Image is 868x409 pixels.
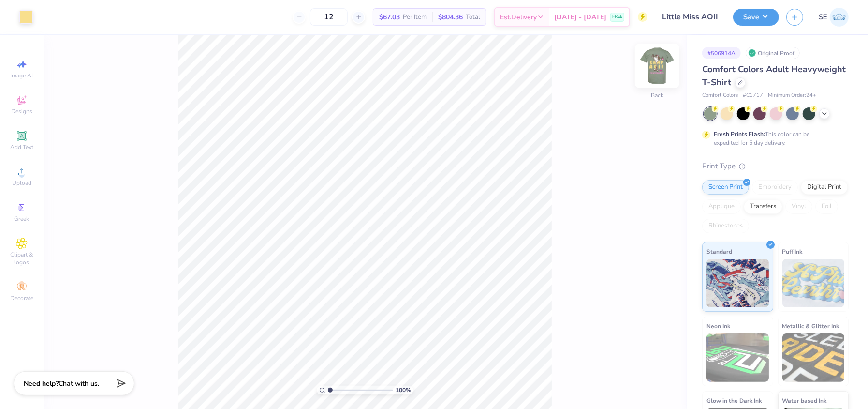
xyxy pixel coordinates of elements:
span: Image AI [11,72,33,79]
div: Transfers [744,199,782,214]
div: Applique [702,199,741,214]
span: Greek [15,215,29,223]
span: Est. Delivery [500,12,537,22]
input: Untitled Design [655,7,726,27]
span: # C1717 [743,91,763,100]
span: Clipart & logos [5,251,39,266]
span: Decorate [10,294,33,302]
img: Back [638,46,677,85]
span: Chat with us. [59,379,99,388]
div: Vinyl [785,199,812,214]
a: SE [819,8,849,27]
span: Puff Ink [782,246,803,257]
div: Embroidery [752,180,798,195]
div: Print Type [702,161,849,172]
input: – – [310,8,348,26]
button: Save [733,9,779,26]
span: Comfort Colors [702,91,738,100]
span: Per Item [403,12,427,22]
img: Neon Ink [706,333,769,382]
div: Rhinestones [702,219,749,233]
span: $804.36 [438,12,463,22]
img: Metallic & Glitter Ink [782,333,845,382]
span: Glow in the Dark Ink [706,395,762,406]
span: Upload [12,179,31,187]
span: Metallic & Glitter Ink [782,321,839,331]
span: Add Text [10,143,33,151]
div: # 506914A [702,47,741,59]
img: Shirley Evaleen B [830,8,849,27]
span: SE [819,12,827,23]
strong: Need help? [24,379,59,388]
span: Water based Ink [782,395,827,406]
span: 100 % [396,386,411,394]
span: Standard [706,246,732,257]
div: Back [651,91,663,100]
span: Minimum Order: 24 + [768,91,816,100]
span: Comfort Colors Adult Heavyweight T-Shirt [702,63,846,88]
div: Foil [815,199,838,214]
span: FREE [612,14,622,20]
span: $67.03 [379,12,400,22]
span: Neon Ink [706,321,730,331]
span: Total [466,12,480,22]
div: Digital Print [801,180,848,195]
div: This color can be expedited for 5 day delivery. [714,130,833,147]
div: Original Proof [746,47,800,59]
span: Designs [11,107,32,115]
img: Standard [706,259,769,307]
strong: Fresh Prints Flash: [714,130,765,138]
div: Screen Print [702,180,749,195]
img: Puff Ink [782,259,845,307]
span: [DATE] - [DATE] [554,12,606,22]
